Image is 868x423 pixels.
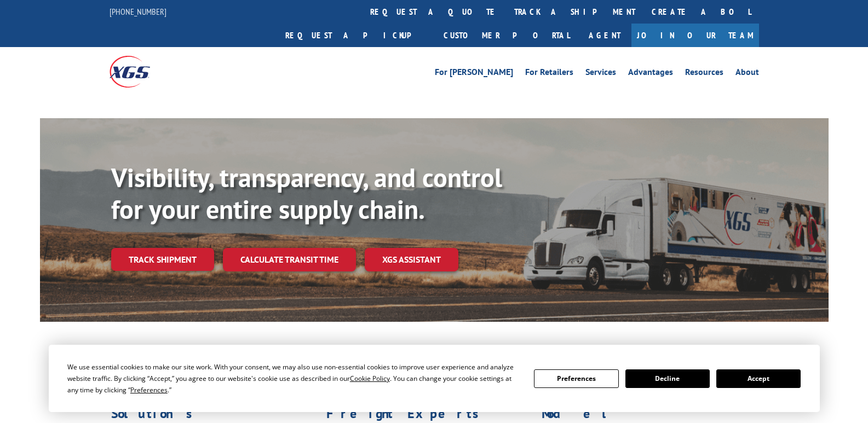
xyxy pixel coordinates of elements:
[534,369,618,388] button: Preferences
[277,24,435,47] a: Request a pickup
[525,68,573,80] a: For Retailers
[365,248,458,271] a: XGS ASSISTANT
[735,68,759,80] a: About
[350,374,390,383] span: Cookie Policy
[111,160,502,226] b: Visibility, transparency, and control for your entire supply chain.
[435,24,578,47] a: Customer Portal
[685,68,723,80] a: Resources
[49,345,820,412] div: Cookie Consent Prompt
[435,68,513,80] a: For [PERSON_NAME]
[111,248,214,271] a: Track shipment
[631,24,759,47] a: Join Our Team
[130,385,168,395] span: Preferences
[625,369,710,388] button: Decline
[716,369,801,388] button: Accept
[67,361,521,396] div: We use essential cookies to make our site work. With your consent, we may also use non-essential ...
[578,24,631,47] a: Agent
[585,68,616,80] a: Services
[110,6,166,17] a: [PHONE_NUMBER]
[223,248,356,271] a: Calculate transit time
[628,68,673,80] a: Advantages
